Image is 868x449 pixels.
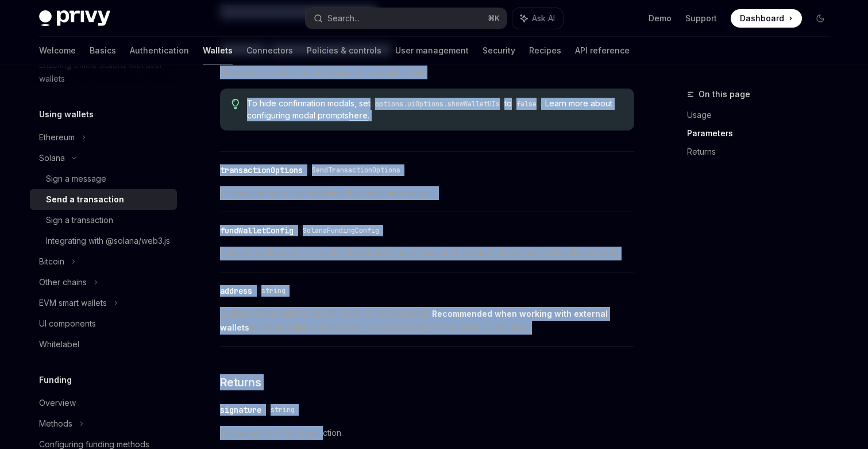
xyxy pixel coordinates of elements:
[220,374,261,390] span: Returns
[30,231,177,251] a: Integrating with @solana/web3.js
[312,166,400,175] span: SendTransactionOptions
[687,106,839,124] a: Usage
[220,225,294,236] div: fundWalletConfig
[395,37,469,64] a: User management
[30,168,177,189] a: Sign a message
[271,405,295,415] span: string
[46,193,124,206] div: Send a transaction
[306,8,507,29] button: Search...⌘K
[30,189,177,210] a: Send a transaction
[30,334,177,355] a: Whitelabel
[30,210,177,231] a: Sign a transaction
[349,110,368,121] a: here
[39,108,94,121] h5: Using wallets
[39,10,110,26] img: dark logo
[811,9,830,28] button: Toggle dark mode
[261,286,286,296] span: string
[130,37,189,64] a: Authentication
[30,313,177,334] a: UI components
[39,296,107,310] div: EVM smart wallets
[303,226,379,235] span: SolanaFundingConfig
[512,8,563,29] button: Ask AI
[39,337,79,351] div: Whitelabel
[220,307,634,335] span: Address of the wallet to use for sending the transaction. to ensure reliable functionality. If no...
[39,255,64,268] div: Bitcoin
[220,164,303,176] div: transactionOptions
[483,37,515,64] a: Security
[687,143,839,161] a: Returns
[220,285,252,297] div: address
[685,13,717,24] a: Support
[699,87,750,101] span: On this page
[39,131,75,144] div: Ethereum
[220,66,634,79] span: UI options to customize the transaction request modal.
[39,373,72,387] h5: Funding
[39,37,76,64] a: Welcome
[371,98,504,110] code: options.uiOptions.showWalletUIs
[649,13,672,24] a: Demo
[203,37,233,64] a: Wallets
[575,37,630,64] a: API reference
[46,172,106,186] div: Sign a message
[246,37,293,64] a: Connectors
[220,186,634,200] span: Transaction options to customize the transaction request.
[488,14,500,23] span: ⌘ K
[39,396,76,410] div: Overview
[220,247,634,260] span: Funding configuration to specify cluster and funding amount (if enabled), in the case of insuffic...
[529,37,561,64] a: Recipes
[307,37,381,64] a: Policies & controls
[39,317,96,331] div: UI components
[30,393,177,413] a: Overview
[39,275,87,289] div: Other chains
[46,213,113,227] div: Sign a transaction
[90,37,116,64] a: Basics
[327,11,360,25] div: Search...
[220,404,261,416] div: signature
[220,426,634,440] span: The signature of the transaction.
[512,98,541,110] code: false
[687,124,839,143] a: Parameters
[532,13,555,24] span: Ask AI
[740,13,784,24] span: Dashboard
[39,417,72,431] div: Methods
[731,9,802,28] a: Dashboard
[46,234,170,248] div: Integrating with @solana/web3.js
[247,98,622,121] span: To hide confirmation modals, set to . Learn more about configuring modal prompts .
[39,151,65,165] div: Solana
[232,99,240,109] svg: Tip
